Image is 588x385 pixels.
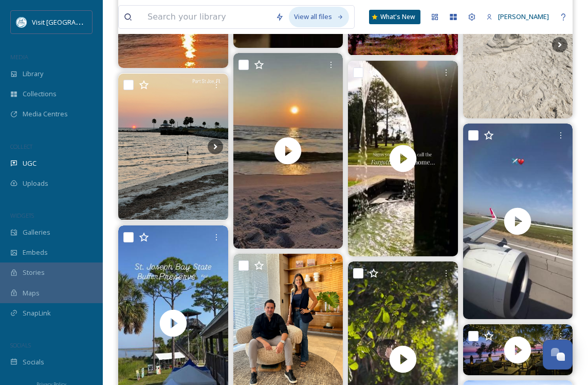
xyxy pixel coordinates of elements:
button: Open Chat [543,340,573,370]
span: Stories [23,268,45,277]
video: The sunset tonight was so beautiful! . #capesanblas #loggerheadlagoon #staycapesanblas #coastalli... [233,53,343,249]
span: Visit [GEOGRAPHIC_DATA] [32,17,112,27]
span: Socials [23,357,44,367]
span: Library [23,69,43,79]
a: What's New [369,10,420,24]
img: thumbnail [348,61,458,256]
span: UGC [23,159,36,168]
span: Maps [23,288,40,298]
img: thumbnail [463,124,573,319]
span: Collections [23,89,57,99]
a: [PERSON_NAME] [481,7,554,27]
input: Search your library [142,6,270,28]
span: SOCIALS [10,341,31,349]
video: 💔✈️ bahrein_vlog #bahrain #gulfcounty #arb #punjabi #virelvideos [463,124,573,319]
video: If you crave small-town charm where neighbors know your name, love fresh seafood caught that very... [348,61,458,256]
span: MEDIA [10,53,28,61]
span: WIDGETS [10,212,34,219]
span: Galleries [23,227,50,237]
span: COLLECT [10,143,32,150]
span: Embeds [23,248,48,257]
span: [PERSON_NAME] [498,12,549,21]
span: Media Centres [23,109,68,119]
a: View all files [289,7,349,27]
img: Weekend recap💙🌅 #forgottencoast #apalachicola #portstjoe #stgeorgeisland #coastalliving #beach #f... [118,74,228,220]
img: download%20%282%29.png [16,17,27,27]
video: The view, the food, the live music 💯 The White Marlin #atierabovevacations #capesanblasfl #portst... [463,324,573,375]
img: thumbnail [233,53,343,249]
span: SnapLink [23,308,51,318]
span: Uploads [23,179,48,188]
